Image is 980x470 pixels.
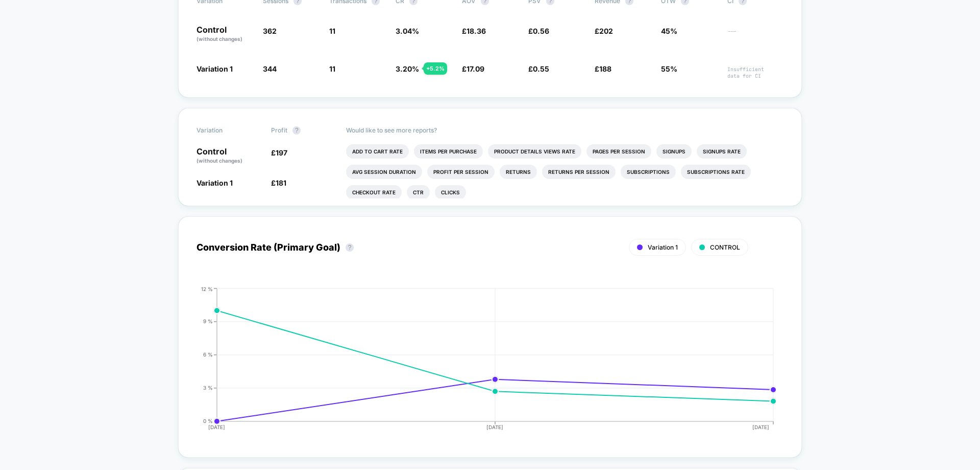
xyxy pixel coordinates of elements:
li: Subscriptions [621,165,676,179]
li: Avg Session Duration [346,165,422,179]
tspan: 12 % [201,285,213,292]
li: Add To Cart Rate [346,144,409,159]
li: Signups Rate [697,144,747,159]
span: 202 [599,27,613,35]
span: CONTROL [710,243,740,251]
tspan: 3 % [203,385,213,391]
span: Variation 1 [197,178,233,187]
li: Subscriptions Rate [681,165,751,179]
span: 3.04 % [396,27,419,35]
li: Signups [656,144,692,159]
button: ? [292,126,301,135]
span: £ [462,27,486,35]
li: Returns [500,165,537,179]
span: (without changes) [197,158,242,164]
span: --- [727,28,783,43]
span: £ [271,148,287,157]
tspan: [DATE] [487,424,504,430]
span: 45% [661,27,677,35]
span: £ [595,64,611,73]
span: 344 [263,64,277,73]
span: 362 [263,27,277,35]
span: £ [528,64,549,73]
span: 0.55 [533,64,549,73]
tspan: 6 % [203,351,213,357]
li: Profit Per Session [427,165,495,179]
span: Variation 1 [648,243,678,251]
li: Checkout Rate [346,185,402,199]
span: 11 [329,64,335,73]
span: Profit [271,126,287,134]
span: £ [528,27,549,35]
li: Product Details Views Rate [488,144,581,159]
span: 11 [329,27,335,35]
button: ? [346,243,354,252]
span: 0.56 [533,27,549,35]
tspan: 9 % [203,318,213,324]
p: Would like to see more reports? [346,126,784,134]
p: Control [197,26,253,43]
span: £ [462,64,484,73]
li: Ctr [407,185,430,199]
span: 55% [661,64,677,73]
span: 181 [276,178,286,187]
span: 197 [276,148,287,157]
div: + 5.2 % [424,62,447,75]
span: Insufficient data for CI [727,66,783,79]
span: (without changes) [197,36,242,42]
span: Variation 1 [197,64,233,73]
tspan: [DATE] [208,424,225,430]
li: Returns Per Session [542,165,616,179]
span: Variation [197,126,253,135]
span: £ [595,27,613,35]
li: Clicks [435,185,466,199]
p: Control [197,147,261,165]
span: 18.36 [467,27,486,35]
tspan: 0 % [203,418,213,424]
span: 3.20 % [396,64,419,73]
li: Pages Per Session [586,144,651,159]
span: £ [271,178,286,187]
li: Items Per Purchase [414,144,483,159]
span: 17.09 [467,64,484,73]
span: 188 [599,64,611,73]
div: CONVERSION_RATE [186,286,773,439]
tspan: [DATE] [753,424,770,430]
